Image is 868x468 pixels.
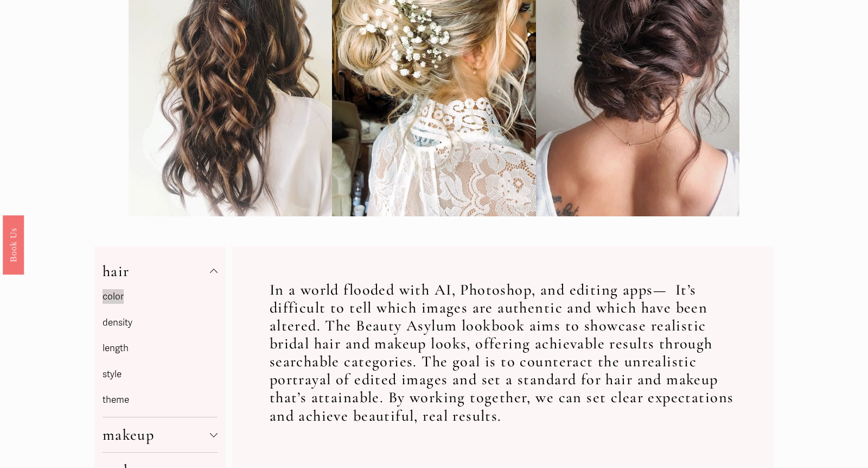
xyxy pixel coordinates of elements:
[103,417,218,452] button: makeup
[103,262,210,280] span: hair
[103,342,129,354] a: length
[103,317,132,328] a: density
[103,254,218,289] button: hair
[103,369,122,380] a: style
[103,289,218,417] div: hair
[3,215,24,274] a: Book Us
[103,289,124,304] mark: color
[270,281,736,425] h2: In a world flooded with AI, Photoshop, and editing apps— It’s difficult to tell which images are ...
[103,394,129,405] a: theme
[103,426,210,444] span: makeup
[103,291,124,302] a: color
